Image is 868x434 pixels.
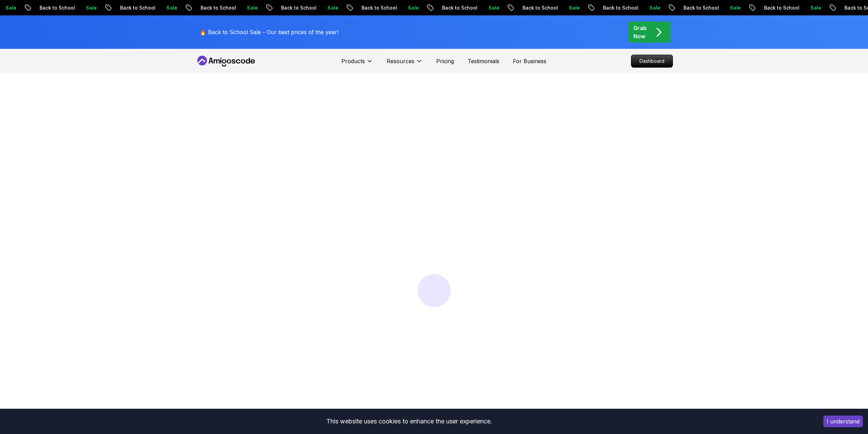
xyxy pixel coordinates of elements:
p: Back to School [276,4,322,11]
p: Back to School [517,4,563,11]
p: Sale [402,4,424,11]
p: Back to School [598,4,644,11]
p: Sale [724,4,746,11]
a: For Business [513,57,546,65]
p: Sale [483,4,505,11]
p: Dashboard [631,55,673,67]
p: Back to School [437,4,483,11]
a: Dashboard [631,55,673,68]
p: Back to School [759,4,805,11]
p: Resources [387,57,414,65]
p: Back to School [678,4,724,11]
p: 🔥 Back to School Sale - Our best prices of the year! [200,28,338,36]
p: Back to School [115,4,161,11]
a: Pricing [436,57,454,65]
p: Products [341,57,365,65]
div: This website uses cookies to enhance the user experience. [5,414,813,429]
p: Sale [241,4,263,11]
button: Products [341,57,373,71]
p: Back to School [195,4,241,11]
p: Sale [161,4,183,11]
p: Sale [80,4,102,11]
p: Sale [322,4,344,11]
p: Sale [805,4,827,11]
p: Sale [644,4,666,11]
p: Back to School [34,4,80,11]
button: Accept cookies [823,416,863,427]
a: Testimonials [468,57,499,65]
button: Resources [387,57,423,71]
p: Grab Now [633,24,647,40]
p: Sale [563,4,585,11]
p: Back to School [356,4,402,11]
